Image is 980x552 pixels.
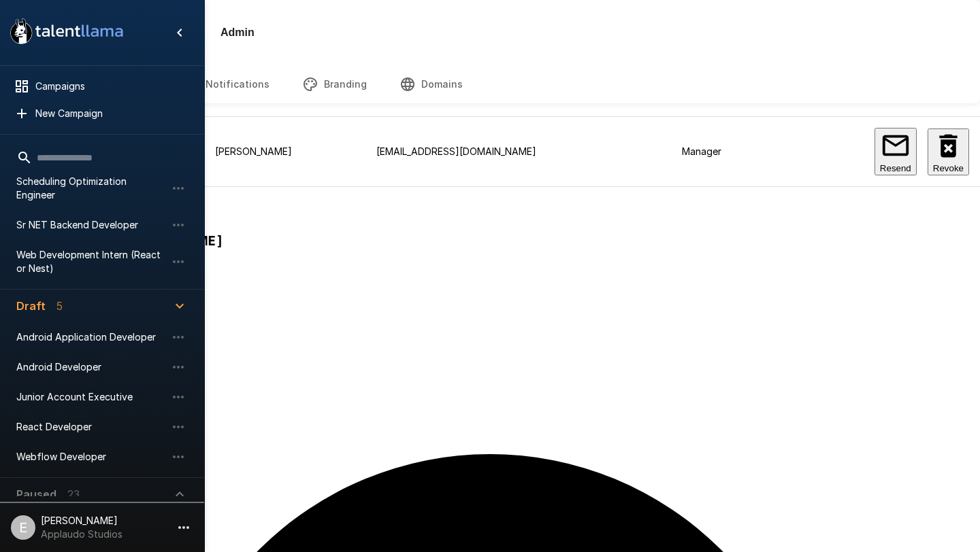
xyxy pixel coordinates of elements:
[674,145,730,157] span: Manager
[383,65,479,103] button: Domains
[167,65,286,103] button: Notifications
[365,117,663,187] td: [EMAIL_ADDRESS][DOMAIN_NAME]
[286,65,383,103] button: Branding
[928,128,969,175] button: Revoke
[220,27,255,39] h4: Admin
[875,128,917,175] button: Resend
[204,117,365,187] td: [PERSON_NAME]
